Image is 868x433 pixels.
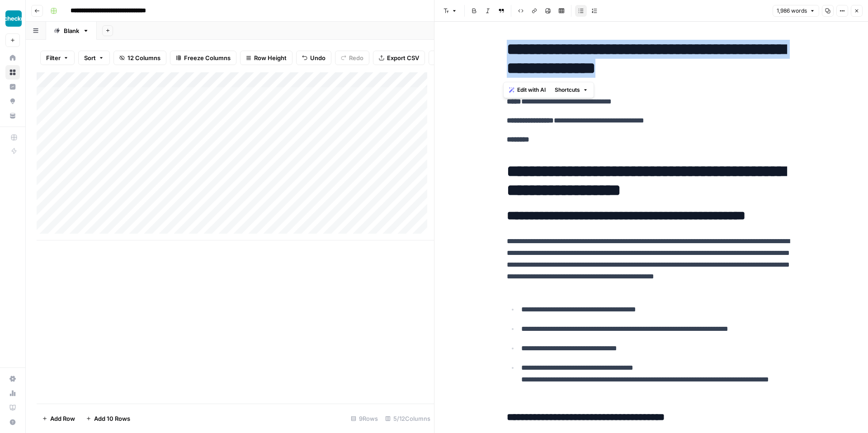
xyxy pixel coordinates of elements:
[335,51,369,65] button: Redo
[113,51,166,65] button: 12 Columns
[5,400,20,415] a: Learning Hub
[5,372,20,386] a: Settings
[5,94,20,108] a: Opportunities
[387,53,419,62] span: Export CSV
[555,86,580,94] span: Shortcuts
[254,53,287,62] span: Row Height
[80,411,136,426] button: Add 10 Rows
[373,51,425,65] button: Export CSV
[382,411,434,426] div: 5/12 Columns
[5,415,20,429] button: Help + Support
[240,51,292,65] button: Row Height
[78,51,110,65] button: Sort
[296,51,331,65] button: Undo
[505,84,549,96] button: Edit with AI
[127,53,160,62] span: 12 Columns
[5,386,20,400] a: Usage
[46,53,61,62] span: Filter
[5,65,20,80] a: Browse
[184,53,231,62] span: Freeze Columns
[5,7,20,30] button: Workspace: Checkr
[64,26,79,35] div: Blank
[170,51,236,65] button: Freeze Columns
[5,51,20,65] a: Home
[46,22,97,40] a: Blank
[5,80,20,94] a: Insights
[551,84,592,96] button: Shortcuts
[50,414,75,423] span: Add Row
[777,7,807,15] span: 1,986 words
[349,53,363,62] span: Redo
[40,51,75,65] button: Filter
[517,86,546,94] span: Edit with AI
[347,411,382,426] div: 9 Rows
[94,414,130,423] span: Add 10 Rows
[5,10,22,27] img: Checkr Logo
[5,108,20,123] a: Your Data
[84,53,96,62] span: Sort
[773,5,819,17] button: 1,986 words
[37,411,80,426] button: Add Row
[310,53,325,62] span: Undo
